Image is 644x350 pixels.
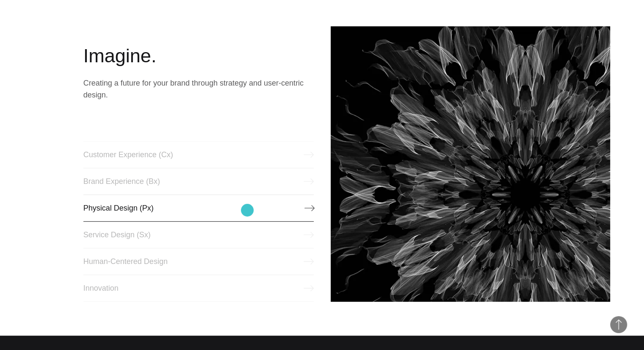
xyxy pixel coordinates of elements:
p: Creating a future for your brand through strategy and user-centric design. [83,77,314,101]
a: Innovation [83,275,314,302]
a: Customer Experience (Cx) [83,141,314,168]
h2: Imagine. [83,43,314,69]
button: Back to Top [610,316,627,333]
a: Service Design (Sx) [83,221,314,248]
a: Brand Experience (Bx) [83,168,314,195]
a: Physical Design (Px) [83,194,314,222]
a: Human-Centered Design [83,248,314,275]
